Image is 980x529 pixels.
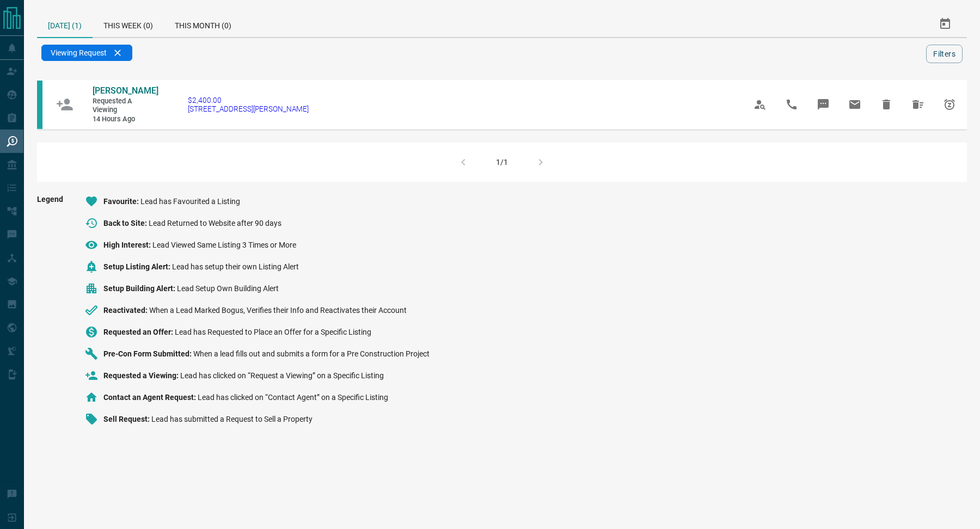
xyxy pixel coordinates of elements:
[37,81,42,129] div: condos.ca
[936,91,963,118] span: Snooze
[93,85,158,96] span: [PERSON_NAME]
[93,11,164,37] div: This Week (0)
[151,415,313,423] span: Lead has submitted a Request to Sell a Property
[152,241,296,249] span: Lead Viewed Same Listing 3 Times or More
[932,11,958,37] button: Select Date Range
[149,306,407,315] span: When a Lead Marked Bogus, Verifies their Info and Reactivates their Account
[103,241,152,249] span: High Interest
[779,91,805,118] span: Call
[188,104,309,113] span: [STREET_ADDRESS][PERSON_NAME]
[873,91,899,118] span: Hide
[41,45,132,61] div: Viewing Request
[180,371,384,380] span: Lead has clicked on “Request a Viewing” on a Specific Listing
[103,328,175,336] span: Requested an Offer
[103,393,198,402] span: Contact an Agent Request
[193,349,430,358] span: When a lead fills out and submits a form for a Pre Construction Project
[149,219,281,227] span: Lead Returned to Website after 90 days
[51,48,107,57] span: Viewing Request
[926,45,963,63] button: Filters
[188,96,309,113] a: $2,400.00[STREET_ADDRESS][PERSON_NAME]
[496,158,508,167] div: 1/1
[103,197,140,206] span: Favourite
[93,85,158,97] a: [PERSON_NAME]
[198,393,388,402] span: Lead has clicked on “Contact Agent” on a Specific Listing
[842,91,868,118] span: Email
[140,197,240,206] span: Lead has Favourited a Listing
[103,262,172,271] span: Setup Listing Alert
[747,91,773,118] span: View Profile
[103,349,193,358] span: Pre-Con Form Submitted
[905,91,931,118] span: Hide All from Dania Mohsin
[103,306,149,315] span: Reactivated
[103,219,149,227] span: Back to Site
[37,195,63,434] span: Legend
[177,284,279,293] span: Lead Setup Own Building Alert
[103,284,177,293] span: Setup Building Alert
[172,262,299,271] span: Lead has setup their own Listing Alert
[188,96,309,104] span: $2,400.00
[93,115,158,124] span: 14 hours ago
[103,371,180,380] span: Requested a Viewing
[175,328,371,336] span: Lead has Requested to Place an Offer for a Specific Listing
[164,11,242,37] div: This Month (0)
[103,415,151,423] span: Sell Request
[810,91,836,118] span: Message
[93,97,158,115] span: Requested a Viewing
[37,11,93,38] div: [DATE] (1)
